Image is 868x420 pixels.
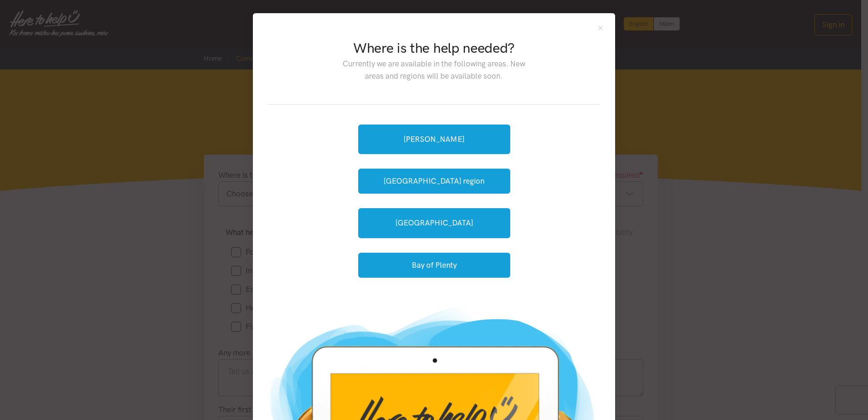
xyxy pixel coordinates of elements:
[335,39,532,58] h2: Where is the help needed?
[358,253,510,278] button: Bay of Plenty
[597,24,604,32] button: Close
[335,58,532,82] p: Currently we are available in the following areas. New areas and regions will be available soon.
[358,125,510,154] a: [PERSON_NAME]
[358,208,510,238] a: [GEOGRAPHIC_DATA]
[358,169,510,194] button: [GEOGRAPHIC_DATA] region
